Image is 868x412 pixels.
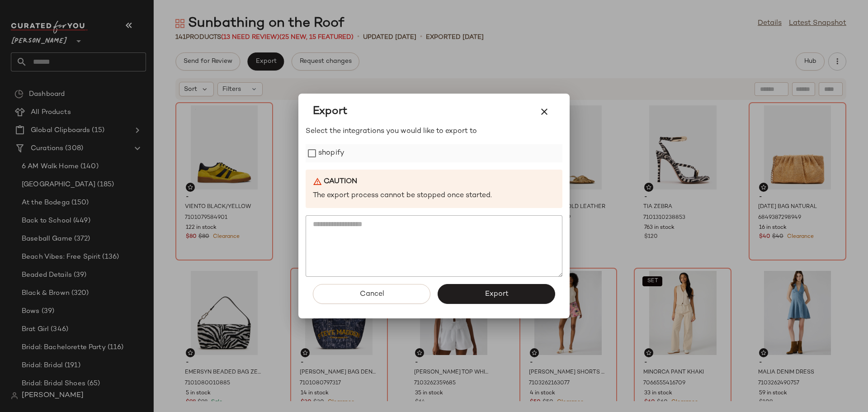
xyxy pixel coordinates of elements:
button: Export [438,284,555,304]
b: Caution [324,177,357,187]
p: Select the integrations you would like to export to [306,126,562,137]
span: Cancel [359,290,384,298]
span: Export [313,104,347,119]
span: Export [484,290,508,298]
button: Cancel [313,284,430,304]
label: shopify [318,144,344,162]
p: The export process cannot be stopped once started. [313,191,555,201]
